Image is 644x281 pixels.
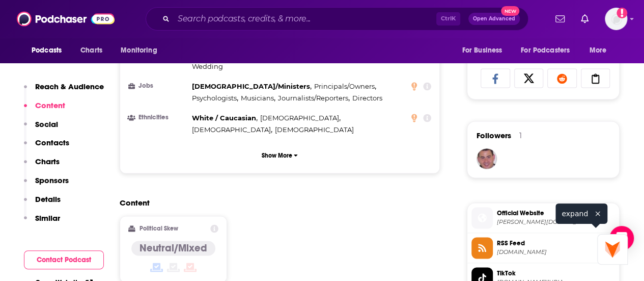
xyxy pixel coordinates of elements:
[314,82,375,90] span: Principals/Owners
[497,209,615,218] span: Official Website
[468,13,520,25] button: Open AdvancedNew
[241,92,275,104] span: ,
[477,131,511,140] span: Followers
[24,82,104,100] button: Reach & Audience
[120,198,432,208] h2: Content
[192,94,237,102] span: Psychologists
[590,43,607,58] span: More
[471,237,615,259] a: RSS Feed[DOMAIN_NAME]
[174,11,436,27] input: Search podcasts, credits, & more...
[278,94,348,102] span: Journalists/Reporters
[192,82,310,90] span: [DEMOGRAPHIC_DATA]/Ministers
[605,8,627,30] span: Logged in as Ashley_Beenen
[192,114,256,122] span: White / Caucasian
[521,43,570,58] span: For Podcasters
[192,62,223,70] span: Wedding
[241,94,274,102] span: Musicians
[128,146,431,165] button: Show More
[501,6,519,16] span: New
[473,16,515,21] span: Open Advanced
[35,175,69,185] p: Sponsors
[24,250,104,269] button: Contact Podcast
[497,218,615,226] span: schwarzenegger.ck.page
[497,269,615,278] span: TikTok
[80,43,102,58] span: Charts
[24,100,65,119] button: Content
[24,41,75,60] button: open menu
[192,92,238,104] span: ,
[514,41,584,60] button: open menu
[24,119,58,138] button: Social
[114,41,170,60] button: open menu
[24,175,69,194] button: Sponsors
[260,114,339,122] span: [DEMOGRAPHIC_DATA]
[547,68,577,88] a: Share on Reddit
[455,41,515,60] button: open menu
[128,114,188,121] h3: Ethnicities
[275,125,354,134] span: [DEMOGRAPHIC_DATA]
[35,100,65,110] p: Content
[436,12,460,25] span: Ctrl K
[551,10,569,28] a: Show notifications dropdown
[462,43,502,58] span: For Business
[577,10,593,28] a: Show notifications dropdown
[609,226,634,250] div: Open Intercom Messenger
[146,7,528,31] div: Search podcasts, credits, & more...
[605,8,627,30] button: Show profile menu
[121,43,157,58] span: Monitoring
[192,81,312,92] span: ,
[139,225,178,232] h2: Political Skew
[35,119,58,129] p: Social
[128,83,188,89] h3: Jobs
[139,242,207,254] h4: Neutral/Mixed
[481,68,510,88] a: Share on Facebook
[24,157,60,175] button: Charts
[192,125,271,134] span: [DEMOGRAPHIC_DATA]
[519,131,522,140] div: 1
[24,138,69,157] button: Contacts
[24,213,60,232] button: Similar
[352,94,382,102] span: Directors
[35,138,69,147] p: Contacts
[35,157,60,166] p: Charts
[35,213,60,223] p: Similar
[262,152,292,159] p: Show More
[605,8,627,30] img: User Profile
[314,81,376,92] span: ,
[192,124,272,136] span: ,
[32,43,62,58] span: Podcasts
[278,92,350,104] span: ,
[514,68,544,88] a: Share on X/Twitter
[581,68,610,88] a: Copy Link
[260,112,341,124] span: ,
[497,239,615,248] span: RSS Feed
[35,194,61,204] p: Details
[74,41,108,60] a: Charts
[24,194,61,213] button: Details
[582,41,620,60] button: open menu
[617,8,627,18] svg: Add a profile image
[471,207,615,228] a: Official Website[PERSON_NAME][DOMAIN_NAME]
[35,82,104,91] p: Reach & Audience
[477,148,497,169] img: dobbo.pieman
[17,9,115,29] img: Podchaser - Follow, Share and Rate Podcasts
[497,248,615,256] span: anchor.fm
[192,112,258,124] span: ,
